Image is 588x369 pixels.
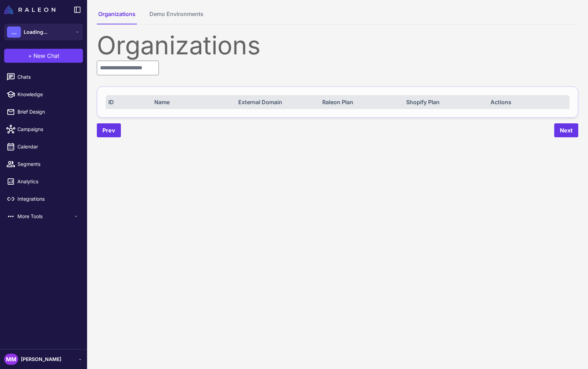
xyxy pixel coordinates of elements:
div: Actions [490,98,567,106]
div: Name [154,98,231,106]
div: External Domain [238,98,315,106]
span: [PERSON_NAME] [21,355,61,363]
button: Organizations [97,10,137,24]
a: Brief Design [3,105,84,119]
span: Chats [17,73,79,81]
a: Knowledge [3,87,84,102]
span: New Chat [33,52,59,60]
span: More Tools [17,213,73,220]
div: Organizations [97,33,578,58]
span: Brief Design [17,108,79,116]
button: ...Loading... [4,24,83,40]
span: Calendar [17,143,79,151]
a: Analytics [3,174,84,189]
button: Prev [97,123,121,137]
a: Raleon Logo [4,6,58,14]
button: +New Chat [4,49,83,63]
span: + [28,52,32,60]
a: Chats [3,70,84,84]
a: Campaigns [3,122,84,137]
span: Analytics [17,178,79,185]
button: Next [554,123,578,137]
span: Campaigns [17,125,79,133]
div: Raleon Plan [322,98,399,106]
div: ID [108,98,147,106]
a: Segments [3,157,84,171]
div: MM [4,354,18,365]
span: Loading... [24,28,47,36]
div: ... [7,26,21,38]
a: Calendar [3,139,84,154]
img: Raleon Logo [4,6,55,14]
div: Shopify Plan [406,98,482,106]
button: Demo Environments [148,10,205,24]
span: Knowledge [17,91,79,98]
span: Integrations [17,195,79,203]
span: Segments [17,160,79,168]
a: Integrations [3,192,84,206]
